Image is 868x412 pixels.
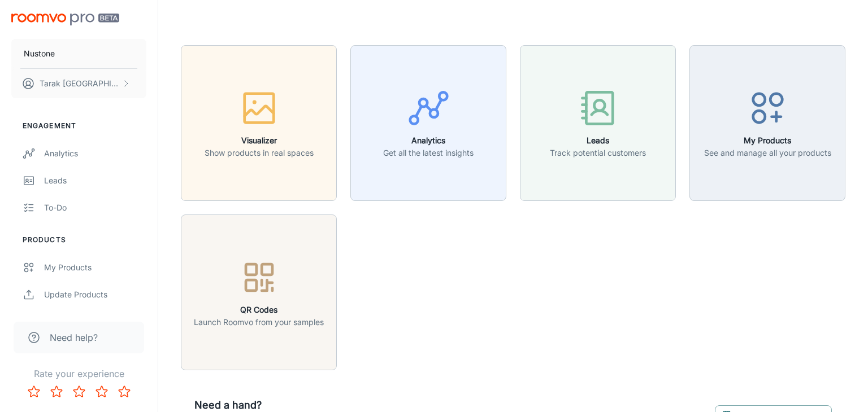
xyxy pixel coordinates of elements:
h6: My Products [704,134,831,147]
button: AnalyticsGet all the latest insights [350,45,506,201]
h6: Leads [550,134,646,147]
div: To-do [44,201,146,214]
img: Roomvo PRO Beta [11,14,119,25]
button: My ProductsSee and manage all your products [689,45,845,201]
a: LeadsTrack potential customers [520,116,676,128]
a: My ProductsSee and manage all your products [689,116,845,128]
button: VisualizerShow products in real spaces [181,45,337,201]
button: Tarak [GEOGRAPHIC_DATA] [11,69,146,98]
h6: Visualizer [205,134,314,147]
h6: QR Codes [194,304,324,316]
button: Rate 1 star [23,380,45,403]
h6: Analytics [383,134,474,147]
a: AnalyticsGet all the latest insights [350,116,506,128]
button: LeadsTrack potential customers [520,45,676,201]
button: QR CodesLaunch Roomvo from your samples [181,214,337,370]
div: Update Products [44,288,146,301]
p: Tarak [GEOGRAPHIC_DATA] [40,77,119,90]
p: Show products in real spaces [205,147,314,159]
p: See and manage all your products [704,147,831,159]
span: Need help? [50,331,98,344]
div: Leads [44,174,146,187]
p: Track potential customers [550,147,646,159]
button: Rate 5 star [113,380,136,403]
button: Rate 2 star [45,380,68,403]
a: QR CodesLaunch Roomvo from your samples [181,286,337,297]
div: My Products [44,261,146,274]
button: Rate 3 star [68,380,90,403]
p: Nustone [24,47,55,60]
div: Analytics [44,147,146,160]
button: Nustone [11,39,146,68]
button: Rate 4 star [90,380,113,403]
p: Get all the latest insights [383,147,474,159]
p: Launch Roomvo from your samples [194,316,324,328]
p: Rate your experience [9,367,149,380]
